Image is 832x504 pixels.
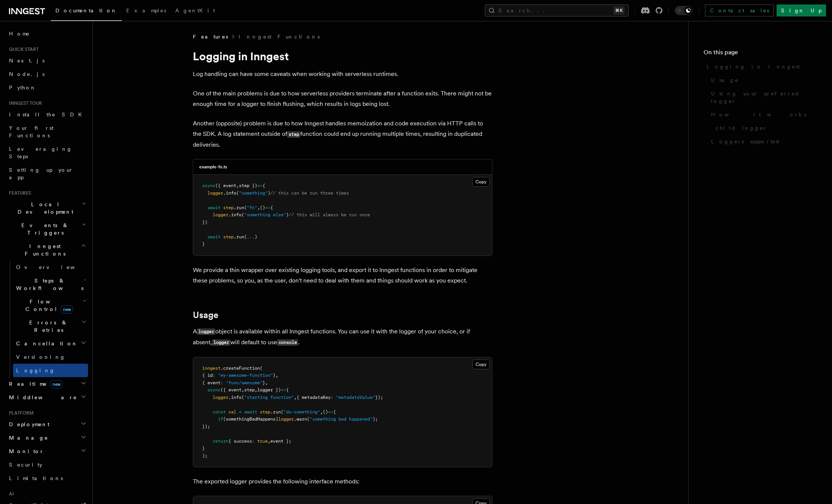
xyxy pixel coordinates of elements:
a: Next.js [6,54,88,67]
button: Deployment [6,418,88,431]
button: Manage [6,431,88,445]
span: logger [213,212,228,217]
p: A object is available within all Inngest functions. You can use it with the logger of your choice... [193,326,492,348]
span: Examples [126,7,166,13]
span: , [242,387,244,392]
span: step [223,205,234,210]
span: Local Development [6,201,82,216]
span: : [213,373,215,378]
p: The exported logger provides the following interface methods: [193,476,492,487]
span: step [260,409,270,415]
span: , [255,387,257,392]
span: Realtime [6,380,63,388]
span: ); [202,453,207,458]
span: AgentKit [175,7,215,13]
button: Middleware [6,391,88,404]
span: } [202,446,205,451]
span: async [202,183,215,188]
span: { metadataKey [297,395,331,400]
a: AgentKit [171,2,219,20]
span: // this will always be run once [289,212,370,217]
span: const [213,409,226,415]
span: .run [234,234,244,239]
span: , [236,183,239,188]
span: async [207,387,221,392]
span: "do-something" [283,409,320,415]
span: Flow Control [13,298,82,313]
span: Documentation [55,7,117,13]
span: inngest [202,366,221,371]
a: Home [6,27,88,40]
a: Versioning [13,350,88,364]
h3: example-fn.ts [199,164,227,170]
span: Errors & Retries [13,319,81,334]
span: ( [281,409,283,415]
span: await [244,409,257,415]
span: , [320,409,323,415]
span: How it works [711,111,806,118]
span: ( [242,212,244,217]
button: Monitor [6,445,88,458]
span: ) [255,234,257,239]
span: Overview [16,264,93,270]
p: We provide a thin wrapper over existing logging tools, and export it to Inngest functions in orde... [193,265,492,286]
span: => [328,409,333,415]
span: () [260,205,265,210]
span: , [276,373,278,378]
span: logger [207,190,223,196]
span: () [323,409,328,415]
span: , [265,380,268,385]
span: child logger [716,124,767,132]
span: ({ event [221,387,242,392]
span: ( [307,416,310,422]
span: } [273,373,276,378]
span: ( [244,234,247,239]
span: Next.js [9,58,45,64]
span: Usage [711,76,739,84]
kbd: ⌘K [614,7,624,14]
code: console [277,339,298,346]
span: { [333,409,336,415]
span: "metadataValue" [336,395,375,400]
span: { [286,387,289,392]
span: , [257,205,260,210]
span: Inngest Functions [6,242,81,257]
button: Errors & Retries [13,316,88,337]
span: "starting function" [244,395,294,400]
span: Logging [16,367,55,373]
button: Copy [472,360,490,369]
span: .createFunction [221,366,260,371]
span: ) [268,190,270,196]
button: Local Development [6,198,88,219]
a: Leveraging Steps [6,142,88,163]
span: }); [202,424,210,429]
span: (somethingBadHappens) [223,416,278,422]
span: Manage [6,434,48,442]
a: child logger [713,121,817,135]
span: "fn" [247,205,257,210]
span: Security [9,462,42,468]
a: Node.js [6,67,88,81]
span: { [262,183,265,188]
span: .warn [294,416,307,422]
span: Quick start [6,46,39,52]
span: { event [202,380,221,385]
span: ); [373,416,378,422]
button: Search...⌘K [485,4,629,16]
h4: On this page [704,48,817,60]
a: Limitations [6,471,88,485]
div: Inngest Functions [6,260,88,377]
span: .info [228,212,242,217]
span: { id [202,373,213,378]
span: logger [278,416,294,422]
span: => [265,205,270,210]
span: "something else" [244,212,286,217]
a: Overview [13,260,88,274]
button: Steps & Workflows [13,274,88,295]
a: Your first Functions [6,121,88,142]
a: Logging in Inngest [704,60,817,73]
span: ( [260,366,262,371]
span: await [207,234,221,239]
span: : [331,395,333,400]
span: ( [244,205,247,210]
